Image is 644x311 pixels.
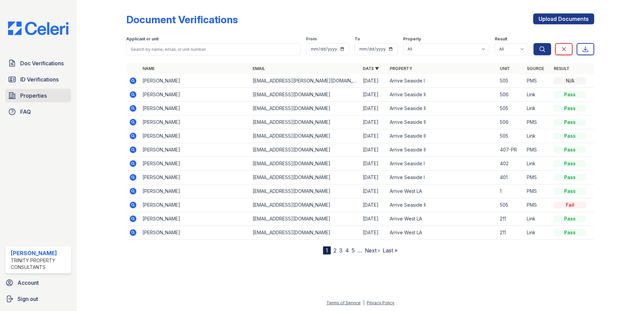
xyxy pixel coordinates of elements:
[360,226,387,240] td: [DATE]
[360,115,387,129] td: [DATE]
[495,36,507,42] label: Result
[497,74,524,88] td: 505
[126,36,159,42] label: Applicant or unit
[126,13,238,26] div: Document Verifications
[250,88,360,102] td: [EMAIL_ADDRESS][DOMAIN_NAME]
[500,66,510,71] a: Unit
[554,229,586,236] div: Pass
[524,88,551,102] td: Link
[497,88,524,102] td: 506
[387,198,497,212] td: Arrive Seaside II
[250,115,360,129] td: [EMAIL_ADDRESS][DOMAIN_NAME]
[3,276,74,289] a: Account
[403,36,421,42] label: Property
[524,143,551,157] td: PMS
[497,226,524,240] td: 211
[387,171,497,184] td: Arrive Seaside I
[140,157,250,171] td: [PERSON_NAME]
[360,212,387,226] td: [DATE]
[360,157,387,171] td: [DATE]
[387,143,497,157] td: Arrive Seaside II
[360,184,387,198] td: [DATE]
[524,184,551,198] td: PMS
[3,292,74,306] a: Sign out
[387,129,497,143] td: Arrive Seaside II
[250,129,360,143] td: [EMAIL_ADDRESS][DOMAIN_NAME]
[140,74,250,88] td: [PERSON_NAME]
[11,257,68,271] div: Trinity Property Consultants
[387,157,497,171] td: Arrive Seaside I
[140,226,250,240] td: [PERSON_NAME]
[323,246,331,254] div: 1
[524,226,551,240] td: Link
[387,102,497,115] td: Arrive Seaside II
[20,108,31,116] span: FAQ
[18,279,39,287] span: Account
[497,198,524,212] td: 505
[387,88,497,102] td: Arrive Seaside II
[140,212,250,226] td: [PERSON_NAME]
[20,92,47,100] span: Properties
[524,212,551,226] td: Link
[524,171,551,184] td: PMS
[360,198,387,212] td: [DATE]
[360,143,387,157] td: [DATE]
[360,74,387,88] td: [DATE]
[554,160,586,167] div: Pass
[554,77,586,84] div: N/A
[250,212,360,226] td: [EMAIL_ADDRESS][DOMAIN_NAME]
[20,75,59,83] span: ID Verifications
[497,143,524,157] td: 407-PR
[345,247,349,254] a: 4
[554,188,586,195] div: Pass
[497,184,524,198] td: 1
[554,146,586,153] div: Pass
[387,184,497,198] td: Arrive West LA
[140,88,250,102] td: [PERSON_NAME]
[554,66,570,71] a: Result
[333,247,336,254] a: 2
[554,215,586,222] div: Pass
[360,88,387,102] td: [DATE]
[497,212,524,226] td: 211
[140,171,250,184] td: [PERSON_NAME]
[326,300,361,305] a: Terms of Service
[554,119,586,126] div: Pass
[250,143,360,157] td: [EMAIL_ADDRESS][DOMAIN_NAME]
[363,66,379,71] a: Date ▼
[339,247,343,254] a: 3
[140,198,250,212] td: [PERSON_NAME]
[524,198,551,212] td: PMS
[253,66,265,71] a: Email
[390,66,412,71] a: Property
[5,105,71,118] a: FAQ
[140,102,250,115] td: [PERSON_NAME]
[11,249,68,257] div: [PERSON_NAME]
[5,89,71,102] a: Properties
[250,184,360,198] td: [EMAIL_ADDRESS][DOMAIN_NAME]
[360,171,387,184] td: [DATE]
[497,115,524,129] td: 506
[554,174,586,181] div: Pass
[524,115,551,129] td: PMS
[250,102,360,115] td: [EMAIL_ADDRESS][DOMAIN_NAME]
[250,74,360,88] td: [EMAIL_ADDRESS][PERSON_NAME][DOMAIN_NAME]
[365,247,380,254] a: Next ›
[387,115,497,129] td: Arrive Seaside II
[554,91,586,98] div: Pass
[5,57,71,70] a: Doc Verifications
[250,198,360,212] td: [EMAIL_ADDRESS][DOMAIN_NAME]
[387,226,497,240] td: Arrive West LA
[5,73,71,86] a: ID Verifications
[352,247,355,254] a: 5
[20,59,64,67] span: Doc Verifications
[367,300,394,305] a: Privacy Policy
[527,66,544,71] a: Source
[497,102,524,115] td: 505
[497,171,524,184] td: 401
[360,129,387,143] td: [DATE]
[387,74,497,88] td: Arrive Seaside I
[524,157,551,171] td: Link
[140,184,250,198] td: [PERSON_NAME]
